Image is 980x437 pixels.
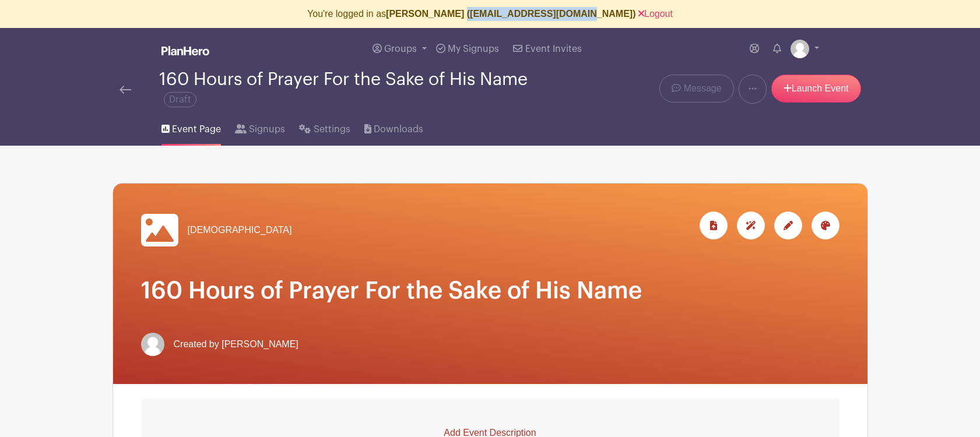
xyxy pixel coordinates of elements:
[141,277,840,305] h1: 160 Hours of Prayer For the Sake of His Name
[659,75,733,103] a: Message
[172,122,221,136] span: Event Page
[161,46,209,55] img: logo_white-6c42ec7e38ccf1d336a20a19083b03d10ae64f83f12c07503d8b9e83406b4c7d.svg
[299,108,350,146] a: Settings
[638,9,673,19] a: Logout
[249,122,285,136] span: Signups
[314,122,350,136] span: Settings
[161,108,221,146] a: Event Page
[384,44,417,54] span: Groups
[431,28,504,70] a: My Signups
[374,122,423,136] span: Downloads
[386,9,635,19] b: [PERSON_NAME] ([EMAIL_ADDRESS][DOMAIN_NAME])
[188,223,292,237] span: [DEMOGRAPHIC_DATA]
[164,92,196,107] span: Draft
[364,108,423,146] a: Downloads
[141,212,292,249] a: [DEMOGRAPHIC_DATA]
[141,333,164,356] img: default-ce2991bfa6775e67f084385cd625a349d9dcbb7a52a09fb2fda1e96e2d18dcdb.png
[120,86,131,94] img: back-arrow-29a5d9b10d5bd6ae65dc969a981735edf675c4d7a1fe02e03b50dbd4ba3cdb55.svg
[174,337,298,351] span: Created by [PERSON_NAME]
[684,82,722,96] span: Message
[525,44,582,54] span: Event Invites
[159,70,537,108] div: 160 Hours of Prayer For the Sake of His Name
[448,44,499,54] span: My Signups
[771,75,861,103] a: Launch Event
[235,108,285,146] a: Signups
[368,28,431,70] a: Groups
[791,40,809,58] img: default-ce2991bfa6775e67f084385cd625a349d9dcbb7a52a09fb2fda1e96e2d18dcdb.png
[508,28,586,70] a: Event Invites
